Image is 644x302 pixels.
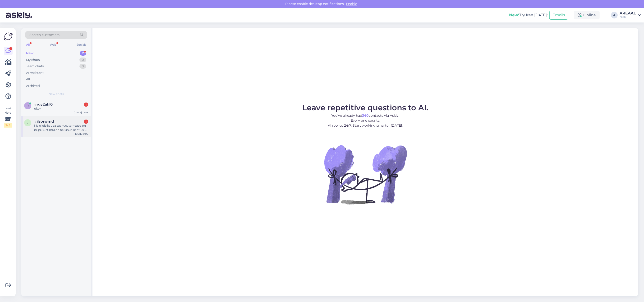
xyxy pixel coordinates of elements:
[26,77,30,82] div: All
[27,104,29,107] span: r
[26,84,40,88] div: Archived
[49,92,64,96] span: New chats
[4,32,13,41] img: Askly Logo
[76,42,87,48] div: Socials
[509,13,519,17] b: New!
[84,120,88,124] div: 1
[620,11,636,15] div: AREAAL
[34,107,88,111] div: okay
[79,58,86,62] div: 0
[574,11,600,19] div: Online
[509,12,547,18] div: Try free [DATE]:
[49,42,57,48] div: Web
[611,12,618,18] div: A
[549,11,568,20] button: Emails
[74,132,88,136] div: [DATE] 9:08
[34,102,53,107] span: #rgy2akl0
[84,102,88,107] div: 1
[26,64,44,69] div: Team chats
[29,32,60,37] span: Search customers
[362,113,369,118] b: 340
[26,51,33,56] div: New
[323,132,408,217] img: No Chat active
[74,111,88,114] div: [DATE] 12:56
[345,2,359,6] span: Enable
[4,106,12,128] div: Look Here
[26,58,40,62] div: My chats
[27,121,28,124] span: j
[25,42,31,48] div: All
[34,119,54,124] span: #jlsorwmd
[80,51,86,56] div: 2
[26,71,44,75] div: AI Assistant
[620,15,636,19] div: Nish
[620,11,641,19] a: AREAALNish
[303,113,428,128] p: You’ve already had contacts via Askly. Every one counts. AI replies 24/7. Start working smarter [...
[79,64,86,69] div: 0
[4,123,12,128] div: 2 / 3
[303,103,428,112] span: Leave repetitive questions to AI.
[34,124,88,132] div: Ma ei ole kaupa saanud, tarneaeg on nii pikk, et mul on tekkinud kahtlus, et toodet ei olegi tule...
